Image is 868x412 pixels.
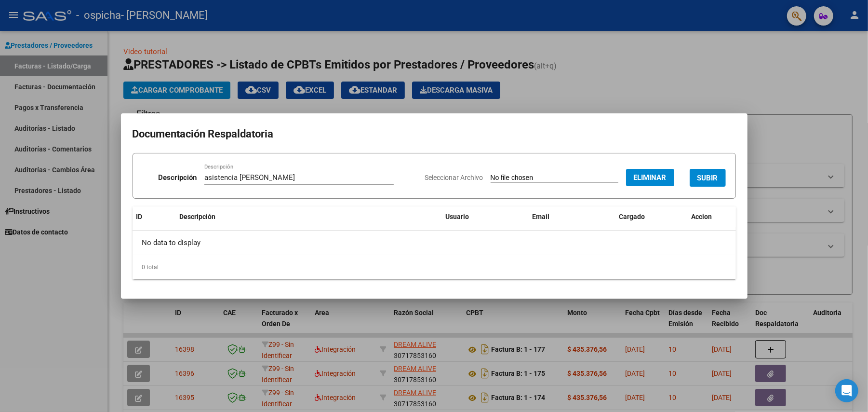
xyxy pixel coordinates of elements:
p: Descripción [158,172,197,183]
span: Descripción [180,213,216,220]
button: Eliminar [626,169,674,186]
datatable-header-cell: Email [529,206,615,227]
div: No data to display [133,231,736,255]
span: Accion [692,213,712,220]
span: Usuario [446,213,469,220]
span: SUBIR [697,174,718,182]
span: Cargado [619,213,645,220]
span: Seleccionar Archivo [425,174,483,181]
span: Eliminar [634,173,667,182]
datatable-header-cell: Cargado [615,206,688,227]
div: Open Intercom Messenger [835,379,858,402]
span: Email [533,213,550,220]
datatable-header-cell: Descripción [176,206,442,227]
datatable-header-cell: Usuario [442,206,529,227]
button: SUBIR [690,169,726,187]
div: 0 total [133,255,736,279]
h2: Documentación Respaldatoria [133,125,736,143]
datatable-header-cell: ID [133,206,176,227]
datatable-header-cell: Accion [688,206,736,227]
span: ID [136,213,143,220]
